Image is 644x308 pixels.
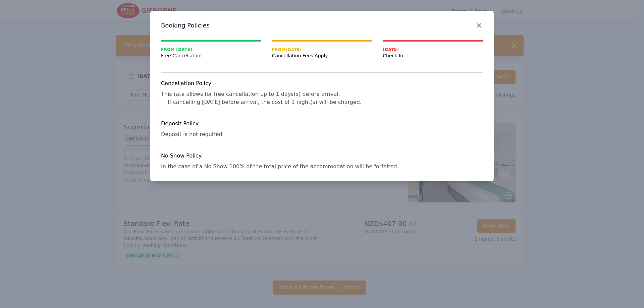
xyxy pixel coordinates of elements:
span: This rate allows for free cancellation up to 1 days(s) before arrival. If cancelling [DATE] befor... [161,91,362,105]
h4: Deposit Policy [161,120,483,128]
span: [DATE] [383,47,483,52]
span: Deposit is not required [161,131,222,137]
nav: Progress mt-20 [161,40,483,59]
span: Free Cancellation [161,52,261,59]
h4: No Show Policy [161,152,483,160]
h3: Booking Policies [161,21,483,29]
h4: Cancellation Policy [161,79,483,87]
span: From [DATE] [272,47,372,52]
span: In the case of a No Show 100% of the total price of the accommodation will be forfeited. [161,163,398,170]
span: Cancellation Fees Apply [272,52,372,59]
span: Check In [383,52,483,59]
span: From [DATE] [161,47,261,52]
